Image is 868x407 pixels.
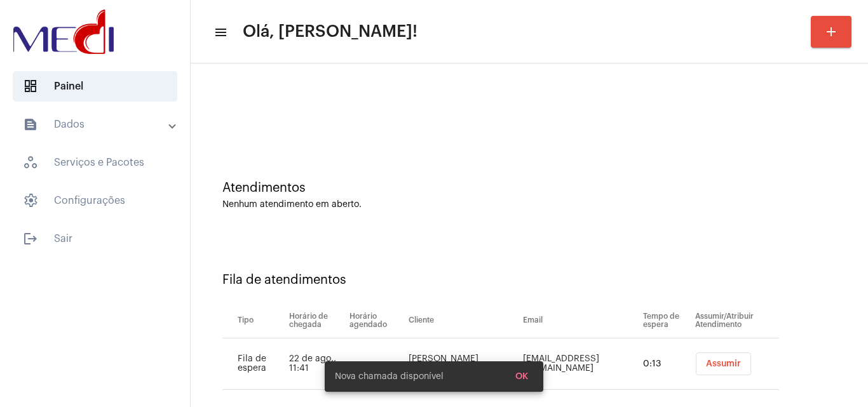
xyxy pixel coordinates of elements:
[222,338,286,390] td: Fila de espera
[23,117,38,132] mat-icon: sidenav icon
[13,224,177,254] span: Sair
[696,352,751,375] button: Assumir
[335,370,444,383] span: Nova chamada disponível
[692,303,779,338] th: Assumir/Atribuir Atendimento
[346,303,405,338] th: Horário agendado
[515,372,528,381] span: OK
[346,338,405,390] td: -
[243,22,417,42] span: Olá, [PERSON_NAME]!
[505,365,538,388] button: OK
[405,303,520,338] th: Cliente
[10,6,117,57] img: d3a1b5fa-500b-b90f-5a1c-719c20e9830b.png
[640,338,692,390] td: 0:13
[405,338,520,390] td: [PERSON_NAME] [PERSON_NAME]
[23,117,170,132] mat-panel-title: Dados
[23,79,38,94] span: sidenav icon
[13,185,177,216] span: Configurações
[286,338,346,390] td: 22 de ago., 11:41
[214,25,226,40] mat-icon: sidenav icon
[222,303,286,338] th: Tipo
[23,231,38,246] mat-icon: sidenav icon
[8,109,190,140] mat-expansion-panel-header: sidenav iconDados
[520,303,640,338] th: Email
[13,147,177,178] span: Serviços e Pacotes
[23,193,38,208] span: sidenav icon
[222,273,836,287] div: Fila de atendimentos
[13,71,177,102] span: Painel
[23,155,38,170] span: sidenav icon
[222,200,836,210] div: Nenhum atendimento em aberto.
[286,303,346,338] th: Horário de chegada
[706,359,741,368] span: Assumir
[520,338,640,390] td: [EMAIL_ADDRESS][DOMAIN_NAME]
[824,24,839,39] mat-icon: add
[640,303,692,338] th: Tempo de espera
[695,352,779,375] mat-chip-list: selection
[222,181,836,195] div: Atendimentos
